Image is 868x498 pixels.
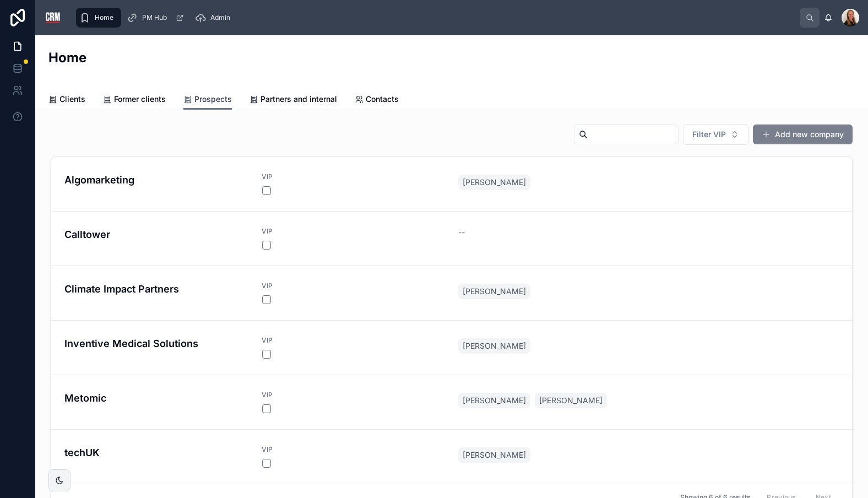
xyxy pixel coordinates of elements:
button: Add new company [753,124,853,144]
div: scrollable content [70,6,800,30]
span: VIP [262,227,446,236]
h2: Home [48,48,86,67]
a: AlgomarketingVIP[PERSON_NAME] [51,157,852,211]
a: [PERSON_NAME] [458,284,530,299]
h4: techUK [64,445,248,460]
h4: Climate Impact Partners [64,282,248,296]
a: Climate Impact PartnersVIP[PERSON_NAME] [51,266,852,320]
a: [PERSON_NAME] [458,447,530,463]
span: -- [458,227,465,238]
h4: Calltower [64,227,248,242]
a: Home [76,8,121,28]
span: [PERSON_NAME] [539,395,603,406]
span: VIP [262,336,446,345]
span: [PERSON_NAME] [463,340,526,351]
a: MetomicVIP[PERSON_NAME][PERSON_NAME] [51,375,852,429]
a: Prospects [183,89,232,110]
span: Prospects [194,94,232,105]
span: PM Hub [142,13,167,22]
h4: Inventive Medical Solutions [64,336,248,351]
a: CalltowerVIP-- [51,211,852,266]
a: [PERSON_NAME] [458,175,530,190]
a: Clients [48,89,85,111]
span: [PERSON_NAME] [463,177,526,188]
span: Home [95,13,113,22]
h4: Metomic [64,391,248,405]
a: Inventive Medical SolutionsVIP[PERSON_NAME] [51,320,852,375]
a: [PERSON_NAME] [458,393,530,408]
a: Admin [192,8,238,28]
span: Contacts [366,94,399,105]
a: techUKVIP[PERSON_NAME] [51,429,852,484]
span: Partners and internal [261,94,337,105]
a: Former clients [103,89,166,111]
span: Former clients [114,94,166,105]
span: [PERSON_NAME] [463,395,526,406]
a: [PERSON_NAME] [535,393,607,408]
span: Filter VIP [692,129,726,140]
span: VIP [262,445,446,454]
span: [PERSON_NAME] [463,450,526,461]
a: [PERSON_NAME] [458,338,530,354]
span: VIP [262,391,446,399]
a: Partners and internal [249,89,337,111]
img: App logo [44,9,62,26]
a: Contacts [355,89,399,111]
span: Admin [210,13,230,22]
a: PM Hub [123,8,189,28]
h4: Algomarketing [64,172,248,187]
span: VIP [262,172,446,181]
span: Clients [59,94,85,105]
span: [PERSON_NAME] [463,286,526,297]
span: VIP [262,282,446,290]
button: Select Button [683,124,748,145]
